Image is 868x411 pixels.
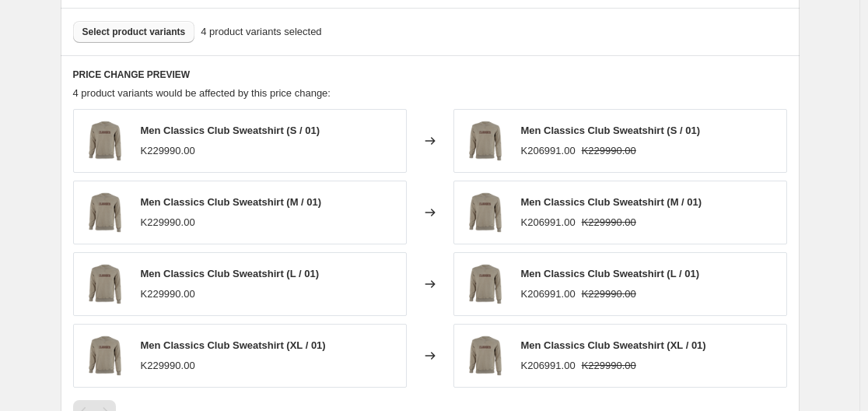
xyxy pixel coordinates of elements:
[521,339,706,351] span: Men Classics Club Sweatshirt (XL / 01)
[141,196,322,208] span: Men Classics Club Sweatshirt (M / 01)
[82,332,128,379] img: 01_5a8e901e-cbbd-47d8-9870-13d41849c954_80x.png
[82,118,128,164] img: 01_5a8e901e-cbbd-47d8-9870-13d41849c954_80x.png
[73,68,787,81] h6: PRICE CHANGE PREVIEW
[521,125,700,136] span: Men Classics Club Sweatshirt (S / 01)
[582,286,636,302] strike: K229990.00
[82,26,186,38] span: Select product variants
[521,358,576,374] div: K206991.00
[141,215,195,230] div: K229990.00
[521,143,576,159] div: K206991.00
[582,215,636,230] strike: K229990.00
[521,268,700,279] span: Men Classics Club Sweatshirt (L / 01)
[141,125,320,136] span: Men Classics Club Sweatshirt (S / 01)
[73,21,195,43] button: Select product variants
[521,215,576,230] div: K206991.00
[141,286,195,302] div: K229990.00
[462,118,509,164] img: 01_5a8e901e-cbbd-47d8-9870-13d41849c954_80x.png
[141,143,195,159] div: K229990.00
[82,261,128,307] img: 01_5a8e901e-cbbd-47d8-9870-13d41849c954_80x.png
[141,268,320,279] span: Men Classics Club Sweatshirt (L / 01)
[73,87,331,99] span: 4 product variants would be affected by this price change:
[82,189,128,236] img: 01_5a8e901e-cbbd-47d8-9870-13d41849c954_80x.png
[521,196,702,208] span: Men Classics Club Sweatshirt (M / 01)
[462,189,509,236] img: 01_5a8e901e-cbbd-47d8-9870-13d41849c954_80x.png
[141,358,195,374] div: K229990.00
[141,339,326,351] span: Men Classics Club Sweatshirt (XL / 01)
[462,261,509,307] img: 01_5a8e901e-cbbd-47d8-9870-13d41849c954_80x.png
[201,24,321,40] span: 4 product variants selected
[521,286,576,302] div: K206991.00
[462,332,509,379] img: 01_5a8e901e-cbbd-47d8-9870-13d41849c954_80x.png
[582,143,636,159] strike: K229990.00
[582,358,636,374] strike: K229990.00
